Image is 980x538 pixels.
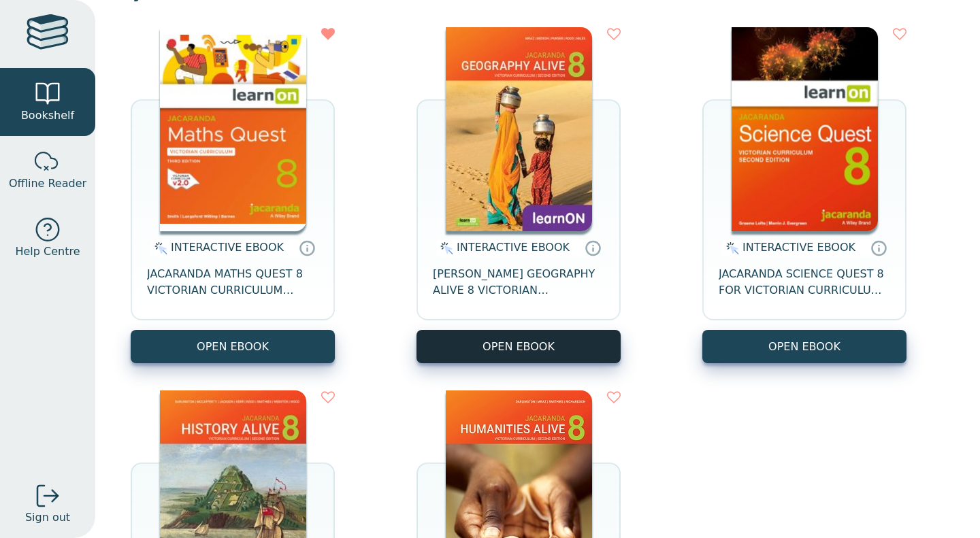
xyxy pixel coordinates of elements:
[702,330,906,363] button: OPEN EBOOK
[299,239,315,256] a: Interactive eBooks are accessed online via the publisher’s portal. They contain interactive resou...
[171,241,284,254] span: INTERACTIVE EBOOK
[416,330,621,363] button: OPEN EBOOK
[722,240,739,256] img: interactive.svg
[160,27,306,231] img: c004558a-e884-43ec-b87a-da9408141e80.jpg
[719,266,890,299] span: JACARANDA SCIENCE QUEST 8 FOR VICTORIAN CURRICULUM LEARNON 2E EBOOK
[436,240,453,256] img: interactive.svg
[433,266,604,299] span: [PERSON_NAME] GEOGRAPHY ALIVE 8 VICTORIAN CURRICULUM LEARNON EBOOK 2E
[131,330,335,363] button: OPEN EBOOK
[742,241,855,254] span: INTERACTIVE EBOOK
[732,27,878,231] img: fffb2005-5288-ea11-a992-0272d098c78b.png
[25,509,70,526] span: Sign out
[147,266,318,299] span: JACARANDA MATHS QUEST 8 VICTORIAN CURRICULUM LEARNON EBOOK 3E
[457,241,570,254] span: INTERACTIVE EBOOK
[15,243,80,260] span: Help Centre
[150,240,167,256] img: interactive.svg
[870,239,887,256] a: Interactive eBooks are accessed online via the publisher’s portal. They contain interactive resou...
[585,239,601,256] a: Interactive eBooks are accessed online via the publisher’s portal. They contain interactive resou...
[21,107,74,124] span: Bookshelf
[446,27,592,231] img: 5407fe0c-7f91-e911-a97e-0272d098c78b.jpg
[9,175,86,192] span: Offline Reader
